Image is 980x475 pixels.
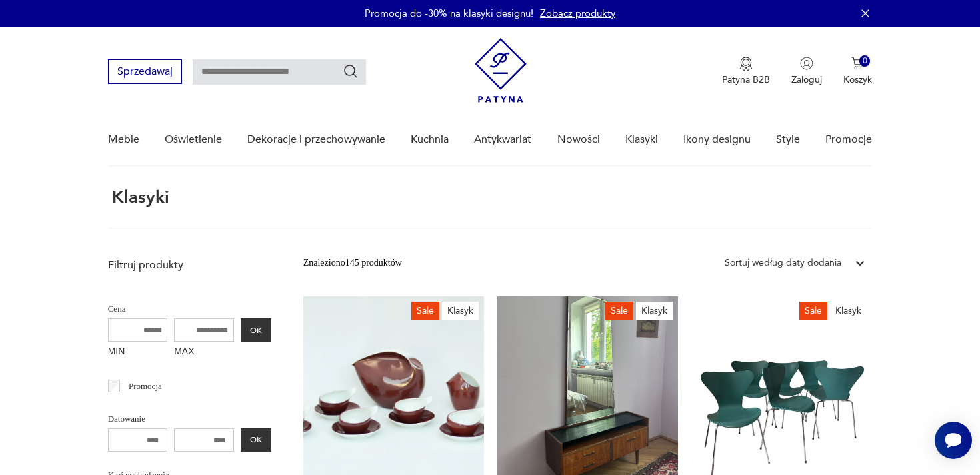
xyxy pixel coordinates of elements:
a: Ikony designu [683,114,751,165]
p: Promocja do -30% na klasyki designu! [365,7,533,20]
img: Ikona medalu [739,57,753,71]
a: Zobacz produkty [540,7,615,20]
a: Meble [108,114,139,165]
label: MAX [174,342,234,363]
div: Sortuj według daty dodania [725,256,841,270]
button: Zaloguj [791,57,822,86]
button: Sprzedawaj [108,59,182,84]
a: Style [776,114,800,165]
button: OK [241,318,271,342]
a: Dekoracje i przechowywanie [247,114,385,165]
p: Promocja [129,379,162,394]
p: Filtruj produkty [108,258,271,272]
p: Zaloguj [791,73,822,86]
img: Ikona koszyka [851,57,865,70]
a: Promocje [825,114,872,165]
button: OK [241,428,271,452]
iframe: Smartsupp widget button [935,422,972,459]
a: Kuchnia [411,114,449,165]
img: Ikonka użytkownika [800,57,813,70]
a: Klasyki [625,114,658,165]
p: Datowanie [108,412,271,426]
a: Antykwariat [474,114,531,165]
a: Sprzedawaj [108,68,182,77]
div: Znaleziono 145 produktów [303,256,402,270]
a: Ikona medaluPatyna B2B [722,57,770,86]
h1: Klasyki [108,188,169,207]
img: Patyna - sklep z meblami i dekoracjami vintage [475,38,527,103]
p: Koszyk [843,73,872,86]
button: Szukaj [343,63,359,79]
label: MIN [108,342,168,363]
a: Nowości [557,114,600,165]
button: Patyna B2B [722,57,770,86]
button: 0Koszyk [843,57,872,86]
a: Oświetlenie [165,114,222,165]
p: Cena [108,302,271,316]
p: Patyna B2B [722,73,770,86]
div: 0 [859,55,871,67]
